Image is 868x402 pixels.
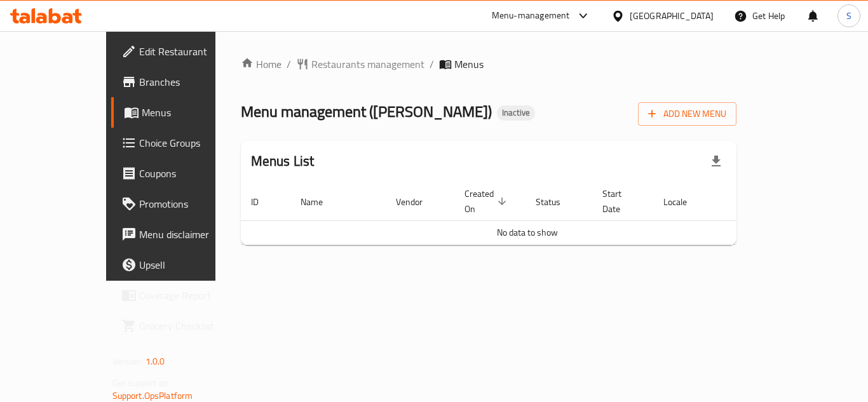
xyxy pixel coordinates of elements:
span: Branches [139,74,241,90]
span: No data to show [497,224,558,241]
span: Start Date [602,186,638,217]
a: Edit Restaurant [111,36,251,67]
span: Restaurants management [311,57,424,72]
span: Menu management ( [PERSON_NAME] ) [241,97,492,126]
nav: breadcrumb [241,57,737,72]
a: Grocery Checklist [111,311,251,341]
span: Edit Restaurant [139,44,241,59]
span: 1.0.0 [146,353,165,370]
a: Restaurants management [296,57,424,72]
span: Grocery Checklist [139,318,241,333]
a: Promotions [111,189,251,219]
table: enhanced table [241,182,814,245]
a: Menus [111,97,251,128]
span: Inactive [497,107,535,118]
div: Export file [701,146,731,177]
button: Add New Menu [638,102,736,126]
span: Locale [663,194,703,210]
span: Upsell [139,257,241,272]
span: Add New Menu [648,106,726,122]
span: Created On [465,186,510,217]
span: Coverage Report [139,288,241,303]
span: Menus [454,57,484,72]
span: Version: [112,353,144,370]
th: Actions [719,182,814,221]
a: Choice Groups [111,128,251,158]
li: / [430,57,434,72]
a: Menu disclaimer [111,219,251,250]
span: Choice Groups [139,135,241,151]
a: Coverage Report [111,280,251,311]
a: Home [241,57,281,72]
span: S [846,9,851,23]
a: Upsell [111,250,251,280]
span: Get support on: [112,375,171,391]
div: [GEOGRAPHIC_DATA] [630,9,714,23]
div: Menu-management [492,8,570,23]
a: Branches [111,67,251,97]
div: Inactive [497,105,535,121]
span: Menu disclaimer [139,227,241,242]
span: ID [251,194,275,210]
span: Coupons [139,166,241,181]
span: Promotions [139,196,241,211]
span: Vendor [396,194,439,210]
a: Coupons [111,158,251,189]
span: Status [536,194,577,210]
span: Menus [142,105,241,120]
span: Name [301,194,339,210]
li: / [287,57,291,72]
h2: Menus List [251,152,315,171]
